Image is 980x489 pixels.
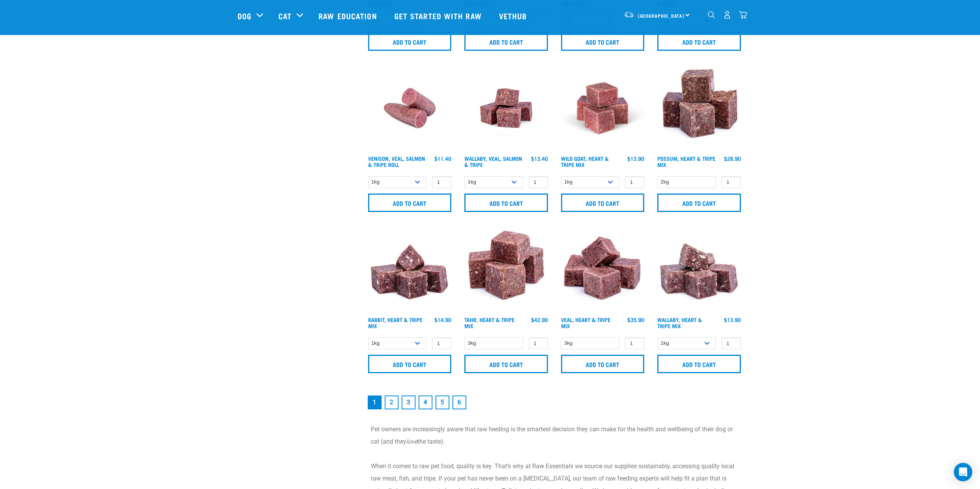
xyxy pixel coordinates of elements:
[368,355,452,373] input: Add to cart
[559,226,647,313] img: Cubes
[723,11,731,19] img: user.png
[278,10,291,22] a: Cat
[529,337,548,349] input: 1
[464,32,548,51] input: Add to cart
[561,194,645,212] input: Add to cart
[238,10,251,22] a: Dog
[464,157,522,166] a: Wallaby, Veal, Salmon & Tripe
[625,176,644,188] input: 1
[638,14,685,17] span: [GEOGRAPHIC_DATA]
[627,317,644,323] div: $35.90
[655,226,743,313] img: 1174 Wallaby Heart Tripe Mix 01
[434,155,451,162] div: $11.40
[432,337,451,349] input: 1
[452,396,466,409] a: Goto page 6
[722,337,741,349] input: 1
[368,32,452,51] input: Add to cart
[436,396,449,409] a: Goto page 5
[371,423,738,448] p: Pet owners are increasingly aware that raw feeding is the smartest decision they can make for the...
[432,176,451,188] input: 1
[724,317,741,323] div: $13.90
[368,194,452,212] input: Add to cart
[491,0,537,31] a: Vethub
[387,0,491,31] a: Get started with Raw
[402,396,415,409] a: Goto page 3
[559,65,647,152] img: Goat Heart Tripe 8451
[531,155,548,162] div: $13.40
[311,0,386,31] a: Raw Education
[464,194,548,212] input: Add to cart
[724,155,741,162] div: $28.90
[561,355,645,373] input: Add to cart
[529,176,548,188] input: 1
[462,65,550,152] img: Wallaby Veal Salmon Tripe 1642
[406,438,417,445] em: love
[368,318,422,327] a: Rabbit, Heart & Tripe Mix
[462,226,550,313] img: Tahr Heart Tripe Mix 01
[739,11,747,19] img: home-icon@2x.png
[368,396,382,409] a: Page 1
[627,155,644,162] div: $13.90
[464,318,514,327] a: Tahr, Heart & Tripe Mix
[368,157,425,166] a: Venison, Veal, Salmon & Tripe Roll
[561,157,609,166] a: Wild Goat, Heart & Tripe Mix
[434,317,451,323] div: $14.90
[464,355,548,373] input: Add to cart
[657,355,741,373] input: Add to cart
[531,317,548,323] div: $42.90
[722,176,741,188] input: 1
[657,157,715,166] a: Possum, Heart & Tripe Mix
[954,463,972,481] div: Open Intercom Messenger
[561,32,645,51] input: Add to cart
[625,337,644,349] input: 1
[561,318,610,327] a: Veal, Heart & Tripe Mix
[657,32,741,51] input: Add to cart
[366,226,454,313] img: 1175 Rabbit Heart Tripe Mix 01
[624,11,634,18] img: van-moving.png
[366,65,454,152] img: Venison Veal Salmon Tripe 1651
[657,318,702,327] a: Wallaby, Heart & Tripe Mix
[657,194,741,212] input: Add to cart
[655,65,743,152] img: 1067 Possum Heart Tripe Mix 01
[708,11,715,18] img: home-icon-1@2x.png
[385,396,399,409] a: Goto page 2
[419,396,432,409] a: Goto page 4
[366,394,743,411] nav: pagination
